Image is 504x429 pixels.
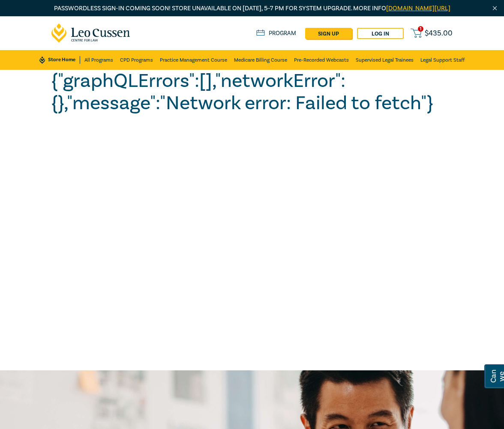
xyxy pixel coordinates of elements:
[356,50,414,70] a: Supervised Legal Trainees
[418,26,423,32] span: 1
[357,28,404,39] a: Log in
[420,50,465,70] a: Legal Support Staff
[294,50,349,70] a: Pre-Recorded Webcasts
[84,50,113,70] a: All Programs
[51,70,453,114] h1: {"graphQLErrors":[],"networkError":{},"message":"Network error: Failed to fetch"}
[491,5,498,12] img: Close
[256,30,296,37] a: Program
[51,4,453,13] p: Passwordless sign-in coming soon! Store unavailable on [DATE], 5–7 PM for system upgrade. More info
[39,56,80,64] a: Store Home
[160,50,227,70] a: Practice Management Course
[386,4,450,12] a: [DOMAIN_NAME][URL]
[234,50,287,70] a: Medicare Billing Course
[305,28,352,39] a: sign up
[425,30,453,37] span: $ 435.00
[120,50,153,70] a: CPD Programs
